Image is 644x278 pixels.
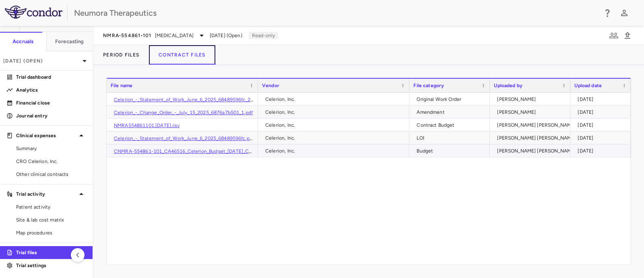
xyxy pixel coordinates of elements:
[417,119,486,132] div: Contract Budget
[16,203,86,211] span: Patient activity
[5,6,62,19] img: logo-full-SnFGN8VE.png
[417,144,486,157] div: Budget
[265,119,405,132] div: Celerion, Inc.
[497,119,600,132] div: [PERSON_NAME] [PERSON_NAME] Colodrero
[574,83,602,88] span: Upload date
[16,86,86,94] p: Analytics
[497,106,566,119] div: [PERSON_NAME]
[417,132,486,144] div: LOI
[578,119,627,132] div: [DATE]
[149,45,215,65] button: Contract Files
[413,83,444,88] span: File category
[16,216,86,224] span: Site & lab cost matrix
[114,97,275,102] a: Celerion_-_Statement_of_Work_June_6_2025_68489596fc_2T4IFY9.pdf
[114,123,180,128] a: NMRA554861101.[DATE].csv
[578,132,627,144] div: [DATE]
[265,144,405,157] div: Celerion, Inc.
[265,106,405,119] div: Celerion, Inc.
[417,106,486,119] div: Amendment
[16,158,86,165] span: CRO Celerion, Inc.
[210,32,242,39] span: [DATE] (Open)
[74,7,597,19] div: Neumora Therapeutics
[111,83,132,88] span: File name
[114,148,300,154] a: CNMRA-554861-101_CA46516_Celerion_Budget_[DATE]_CEL_NMRA02Jun25.xlsx
[155,32,194,39] span: [MEDICAL_DATA]
[55,38,84,45] h6: Forecasting
[265,93,405,106] div: Celerion, Inc.
[497,93,566,106] div: [PERSON_NAME]
[16,112,86,119] p: Journal entry
[16,249,86,256] p: Trial files
[103,32,152,39] span: NMRA‐554861‐101
[16,171,86,178] span: Other clinical contracts
[114,136,254,141] a: Celerion_-_Statement_of_Work_June_6_2025_68489596fc.pdf
[16,229,86,236] span: Map procedures
[12,38,33,45] h6: Accruals
[494,83,522,88] span: Uploaded by
[16,145,86,152] span: Summary
[16,262,86,269] p: Trial settings
[93,45,149,65] button: Period Files
[249,32,278,39] p: Read-only
[262,83,279,88] span: Vendor
[16,73,86,81] p: Trial dashboard
[114,110,253,115] a: Celerion_-_Change_Order_-_July_15_2025_6876a7b501_1.pdf
[3,57,80,65] p: [DATE] (Open)
[265,132,405,144] div: Celerion, Inc.
[578,106,627,119] div: [DATE]
[417,93,486,106] div: Original Work Order
[16,190,76,198] p: Trial activity
[16,132,76,139] p: Clinical expenses
[497,132,600,144] div: [PERSON_NAME] [PERSON_NAME] Colodrero
[497,144,600,157] div: [PERSON_NAME] [PERSON_NAME] Colodrero
[578,93,627,106] div: [DATE]
[16,99,86,107] p: Financial close
[578,144,627,157] div: [DATE]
